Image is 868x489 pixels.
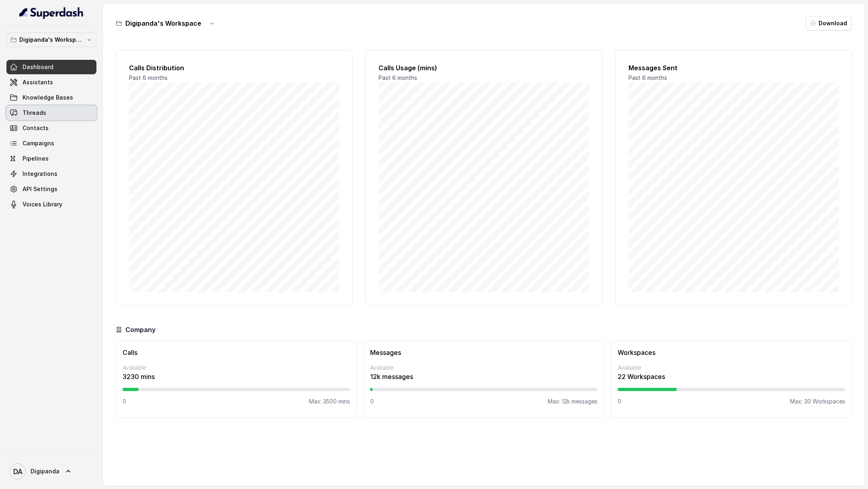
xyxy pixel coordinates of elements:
[6,151,96,166] a: Pipelines
[129,63,339,73] h2: Calls Distribution
[23,139,54,147] span: Campaigns
[6,75,96,90] a: Assistants
[6,460,96,483] a: Digipanda
[123,364,350,372] p: Available
[23,63,53,71] span: Dashboard
[618,397,621,405] p: 0
[6,90,96,105] a: Knowledge Bases
[23,200,62,208] span: Voices Library
[618,372,845,381] p: 22 Workspaces
[6,121,96,135] a: Contacts
[19,6,84,19] img: light.svg
[628,74,667,81] span: Past 6 months
[370,372,598,381] p: 12k messages
[309,397,350,405] p: Max: 3500 mins
[19,35,84,45] p: Digipanda's Workspace
[379,63,589,73] h2: Calls Usage (mins)
[23,155,49,163] span: Pipelines
[123,372,350,381] p: 3230 mins
[790,397,845,405] p: Max: 30 Workspaces
[23,124,49,132] span: Contacts
[370,397,374,405] p: 0
[125,18,201,28] h3: Digipanda's Workspace
[628,63,839,73] h2: Messages Sent
[379,74,417,81] span: Past 6 months
[129,74,168,81] span: Past 6 months
[618,348,845,357] h3: Workspaces
[370,348,598,357] h3: Messages
[13,467,23,476] text: DA
[123,397,126,405] p: 0
[31,467,59,475] span: Digipanda
[123,348,350,357] h3: Calls
[6,167,96,181] a: Integrations
[23,185,57,193] span: API Settings
[23,94,73,102] span: Knowledge Bases
[6,106,96,120] a: Threads
[6,33,96,47] button: Digipanda's Workspace
[806,16,852,31] button: Download
[125,325,156,334] h3: Company
[548,397,598,405] p: Max: 12k messages
[23,109,46,117] span: Threads
[370,364,598,372] p: Available
[23,170,57,178] span: Integrations
[6,197,96,212] a: Voices Library
[23,78,53,86] span: Assistants
[6,182,96,196] a: API Settings
[6,60,96,74] a: Dashboard
[6,136,96,151] a: Campaigns
[618,364,845,372] p: Available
